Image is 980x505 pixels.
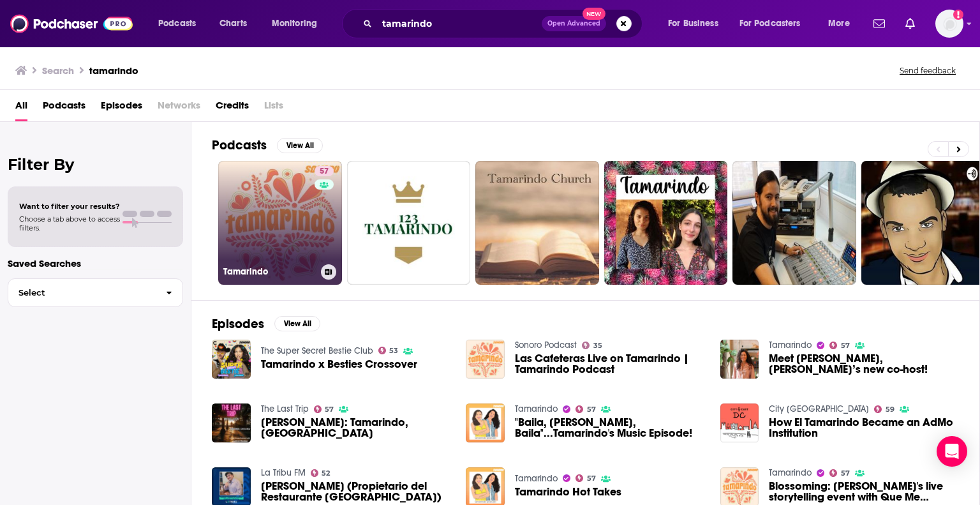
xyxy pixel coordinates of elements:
a: All [15,95,27,121]
img: "Baila, Baila, Baila"...Tamarindo's Music Episode! [466,403,505,442]
span: "Baila, [PERSON_NAME], Baila"...Tamarindo's Music Episode! [515,417,705,439]
span: Blossoming: [PERSON_NAME]'s live storytelling event with Que Me Cuentas [769,481,959,502]
span: [PERSON_NAME] (Propietario del Restaurante [GEOGRAPHIC_DATA]) [261,481,451,502]
h2: Podcasts [212,137,267,153]
span: 59 [886,407,895,412]
button: open menu [263,13,334,34]
a: Blossoming: Tamarindo's live storytelling event with Que Me Cuentas [769,481,959,502]
a: Show notifications dropdown [900,13,920,34]
span: Open Advanced [547,20,600,27]
span: [PERSON_NAME]: Tamarindo, [GEOGRAPHIC_DATA] [261,417,451,439]
img: Meet Ana Sheila Victorino, Tamarindo’s new co-host! [720,340,759,379]
a: 57 [314,405,334,413]
button: Open AdvancedNew [542,16,606,31]
button: Send feedback [896,65,960,76]
button: open menu [731,13,819,34]
span: 57 [841,343,850,349]
a: Meet Ana Sheila Victorino, Tamarindo’s new co-host! [769,353,959,375]
a: PodcastsView All [212,137,323,153]
a: 57 [829,469,850,477]
span: New [583,8,605,20]
a: City Cast DC [769,403,869,414]
a: 35 [582,342,602,349]
h3: tamarindo [89,64,138,77]
a: 53 [378,347,399,354]
button: View All [277,138,323,153]
a: Episodes [101,95,142,121]
p: Saved Searches [8,257,183,269]
a: Show notifications dropdown [868,13,890,34]
a: Tamarindo Hot Takes [515,486,621,497]
span: For Podcasters [739,15,801,33]
a: 57 [575,405,596,413]
img: User Profile [935,10,963,38]
span: Select [8,289,156,297]
span: 57 [587,407,596,412]
button: open menu [659,13,734,34]
a: 59 [874,405,895,413]
span: Meet [PERSON_NAME], [PERSON_NAME]’s new co-host! [769,353,959,375]
span: Networks [158,95,200,121]
a: 57 [315,166,334,176]
a: How El Tamarindo Became an AdMo Institution [769,417,959,439]
span: 57 [841,471,850,476]
span: Podcasts [158,15,196,33]
a: 52 [311,469,330,477]
span: 57 [587,476,596,481]
img: Michal Dixon: Tamarindo, Costa Rica [212,403,251,442]
span: Monitoring [272,15,317,33]
a: The Last Trip [261,403,309,414]
button: Select [8,278,183,307]
span: Want to filter your results? [19,202,120,211]
span: 53 [389,348,398,354]
img: Tamarindo x Besties Crossover [212,340,251,379]
a: 57Tamarindo [218,161,342,285]
span: Charts [219,15,247,33]
a: The Super Secret Bestie Club [261,345,373,356]
img: Las Cafeteras Live on Tamarindo | Tamarindo Podcast [466,340,505,379]
input: Search podcasts, credits, & more... [377,13,542,34]
div: Open Intercom Messenger [937,436,967,467]
span: 57 [320,165,329,178]
button: Show profile menu [935,10,963,38]
a: 57 [575,474,596,482]
svg: Add a profile image [953,10,963,20]
a: Las Cafeteras Live on Tamarindo | Tamarindo Podcast [515,353,705,375]
a: Tamarindo [769,467,812,478]
img: How El Tamarindo Became an AdMo Institution [720,403,759,442]
span: Tamarindo x Besties Crossover [261,359,417,370]
span: Choose a tab above to access filters. [19,215,120,232]
a: Michal Dixon: Tamarindo, Costa Rica [261,417,451,439]
span: More [828,15,850,33]
span: 52 [322,471,330,476]
a: Tamarindo [515,403,558,414]
h3: Tamarindo [223,266,316,277]
h3: Search [42,64,74,77]
button: open menu [819,13,866,34]
a: La Tribu FM [261,467,306,478]
button: View All [274,316,320,331]
a: Credits [216,95,249,121]
a: Charts [211,13,255,34]
span: 57 [325,407,334,412]
a: Podcasts [43,95,85,121]
a: Sonoro Podcast [515,340,577,350]
a: "Baila, Baila, Baila"...Tamarindo's Music Episode! [515,417,705,439]
span: Lists [264,95,283,121]
span: Logged in as OneWorldLit [935,10,963,38]
img: Podchaser - Follow, Share and Rate Podcasts [10,11,133,36]
a: Tamarindo [769,340,812,350]
button: open menu [149,13,212,34]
